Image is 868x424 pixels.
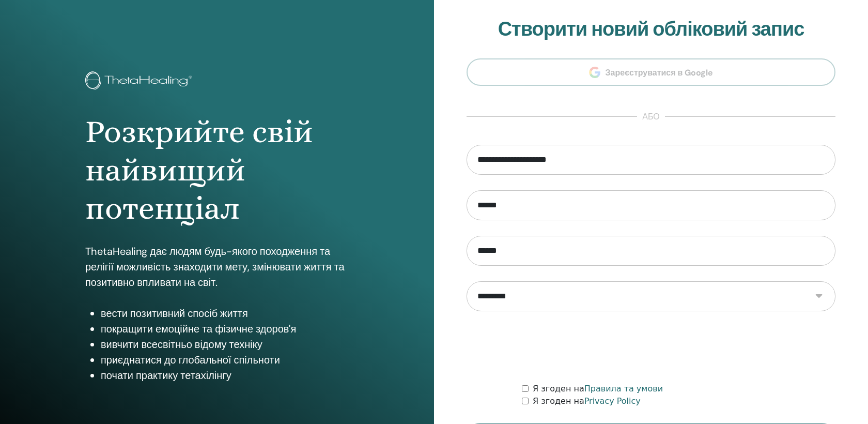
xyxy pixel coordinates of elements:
h2: Створити новий обліковий запис [467,18,835,41]
li: приєднатися до глобальної спільноти [101,352,349,368]
iframe: reCAPTCHA [572,327,730,367]
label: Я згоден на [533,395,641,407]
li: вести позитивний спосіб життя [101,306,349,321]
li: почати практику тетахілінгу [101,368,349,383]
a: Privacy Policy [584,396,641,406]
p: ThetaHealing дає людям будь-якого походження та релігії можливість знаходити мету, змінювати житт... [85,244,349,290]
a: Правила та умови [584,384,663,393]
h1: Розкрийте свій найвищий потенціал [85,113,349,228]
li: покращити емоційне та фізичне здоров'я [101,321,349,337]
li: вивчити всесвітньо відому техніку [101,337,349,352]
span: або [637,111,664,123]
label: Я згоден на [533,383,663,395]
